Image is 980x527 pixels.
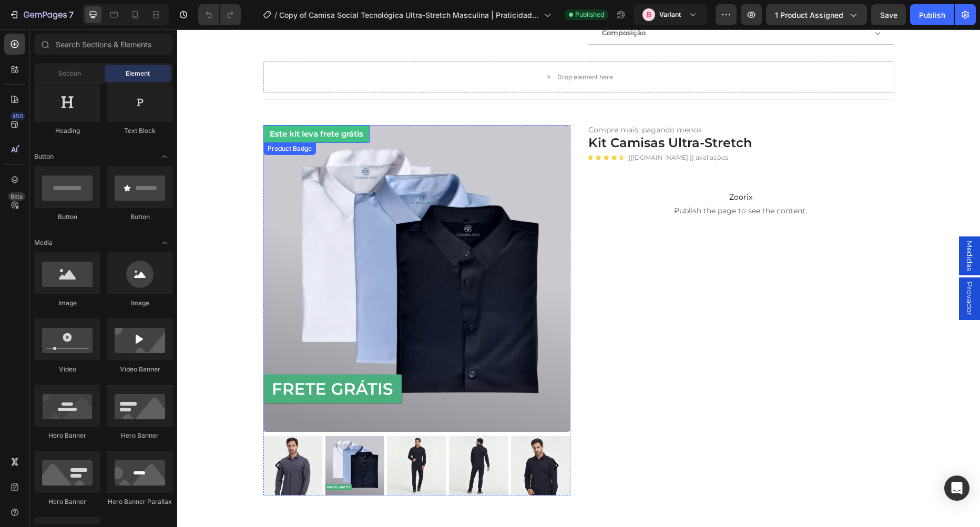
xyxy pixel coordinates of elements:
[410,176,717,187] span: Publish the page to see the content.
[410,161,717,174] span: Zoorix
[107,126,173,136] div: Text Block
[10,112,25,120] div: 450
[4,4,78,25] button: 7
[787,211,798,242] span: Medidas
[775,9,843,20] span: 1 product assigned
[634,4,707,25] button: BVariant
[88,115,137,124] div: Product Badge
[910,4,954,25] button: Publish
[107,212,173,222] div: Button
[198,4,241,25] div: Undo/Redo
[411,97,716,104] p: Compre mais, pagando menos
[575,10,604,19] span: Published
[156,234,173,251] span: Toggle open
[95,430,107,442] button: Carousel Back Arrow
[880,11,897,19] span: Save
[410,105,717,122] h2: Kit Camisas Ultra-Stretch
[34,365,100,374] div: Video
[86,96,192,113] pre: Este kit leva frete grátis
[871,4,906,25] button: Save
[34,212,100,222] div: Button
[34,238,53,247] span: Media
[58,69,81,78] span: Section
[787,252,798,286] span: Provador
[34,126,100,136] div: Heading
[34,34,173,55] input: Search Sections & Elements
[69,8,74,21] p: 7
[34,152,54,161] span: Button
[107,298,173,308] div: Image
[126,69,150,78] span: Element
[34,431,100,440] div: Hero Banner
[8,192,25,201] div: Beta
[380,44,436,52] div: Drop element here
[279,9,539,20] span: Copy of Camisa Social Tecnológica Ultra-Stretch Masculina | Praticidade e Conforto | Consolatio
[451,123,551,133] p: {{[DOMAIN_NAME] }} avaliações
[919,9,945,20] div: Publish
[647,9,651,20] p: B
[177,29,980,527] iframe: Design area
[107,431,173,440] div: Hero Banner
[274,9,277,20] span: /
[659,9,681,20] h3: Variant
[107,497,173,507] div: Hero Banner Parallax
[156,148,173,165] span: Toggle open
[107,365,173,374] div: Video Banner
[944,476,969,501] div: Open Intercom Messenger
[34,497,100,507] div: Hero Banner
[372,430,385,442] button: Carousel Next Arrow
[34,298,100,308] div: Image
[766,4,867,25] button: 1 product assigned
